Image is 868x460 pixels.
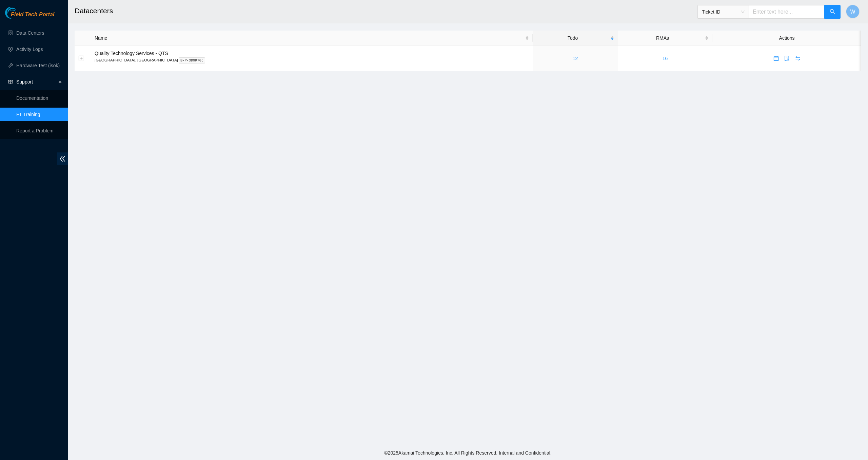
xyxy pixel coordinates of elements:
[663,56,668,61] a: 16
[771,53,782,64] button: calendar
[179,57,205,63] kbd: B-P-3D9K70J
[11,12,54,18] span: Field Tech Portal
[16,47,43,52] a: Activity Logs
[5,7,34,19] img: Akamai Technologies
[830,9,835,15] span: search
[782,56,792,61] a: audit
[749,5,825,19] input: Enter text here...
[16,124,62,137] p: Report a Problem
[8,79,13,84] span: read
[846,5,860,18] button: W
[850,7,855,16] span: W
[824,5,841,19] button: search
[792,53,803,64] button: swap
[95,51,168,56] span: Quality Technology Services - QTS
[792,56,803,61] a: swap
[793,56,803,61] span: swap
[782,56,792,61] span: audit
[16,112,40,117] a: FT Training
[95,57,529,63] p: [GEOGRAPHIC_DATA], [GEOGRAPHIC_DATA]
[57,152,68,165] span: double-left
[782,53,792,64] button: audit
[702,7,745,17] span: Ticket ID
[573,56,578,61] a: 12
[16,63,60,68] a: Hardware Test (isok)
[771,56,782,61] a: calendar
[712,31,861,46] th: Actions
[16,30,44,36] a: Data Centers
[16,95,48,101] a: Documentation
[79,56,84,61] button: Expand row
[16,75,56,89] span: Support
[68,446,868,460] footer: © 2025 Akamai Technologies, Inc. All Rights Reserved. Internal and Confidential.
[5,12,54,21] a: Akamai TechnologiesField Tech Portal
